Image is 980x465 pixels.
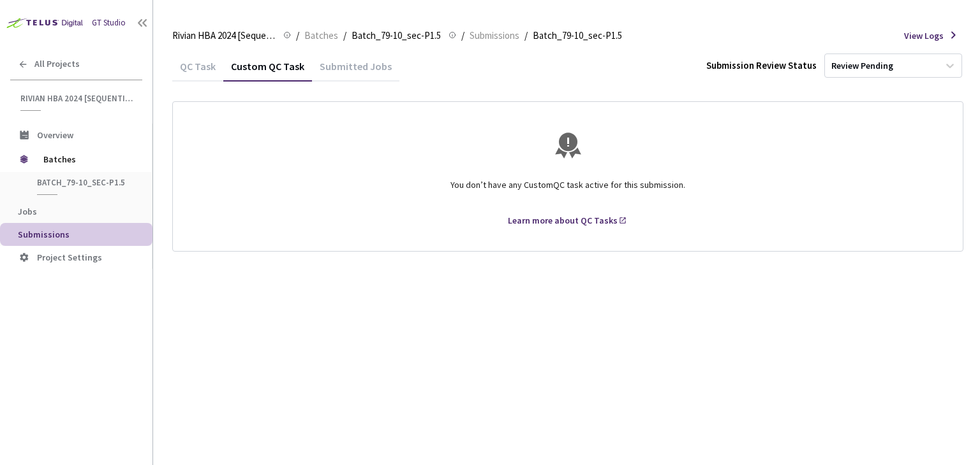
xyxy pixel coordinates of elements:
li: / [296,28,299,43]
div: Learn more about QC Tasks [508,214,618,227]
span: Batch_79-10_sec-P1.5 [37,177,131,188]
li: / [461,28,464,43]
div: GT Studio [92,17,126,29]
div: Review Pending [831,60,893,72]
a: Batches [302,28,341,42]
span: View Logs [904,29,944,42]
a: Submissions [467,28,522,42]
span: Rivian HBA 2024 [Sequential] [20,93,135,104]
span: Jobs [18,206,37,217]
span: Batches [43,147,131,172]
span: All Projects [34,59,80,69]
div: Submission Review Status [706,59,817,72]
span: Batch_79-10_sec-P1.5 [533,28,622,43]
div: QC Task [172,60,223,82]
li: / [524,28,528,43]
span: Batches [304,28,338,43]
span: Project Settings [37,252,102,263]
span: Submissions [470,28,519,43]
span: Rivian HBA 2024 [Sequential] [172,28,276,43]
div: Custom QC Task [223,60,312,82]
span: Submissions [18,229,70,240]
div: You don’t have any Custom QC task active for this submission. [188,168,947,214]
li: / [343,28,346,43]
div: Submitted Jobs [312,60,399,82]
span: Batch_79-10_sec-P1.5 [352,28,441,43]
span: Overview [37,129,73,141]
